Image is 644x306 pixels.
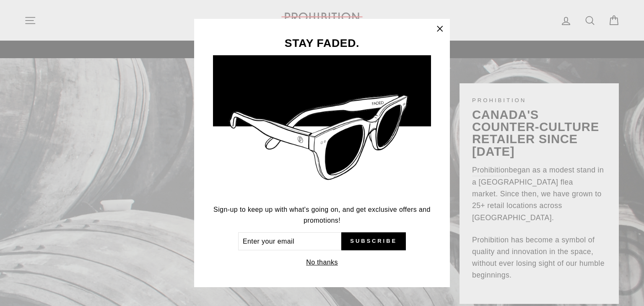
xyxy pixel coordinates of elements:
button: Subscribe [341,232,406,251]
h3: STAY FADED. [213,38,431,49]
p: Sign-up to keep up with what's going on, and get exclusive offers and promotions! [213,204,431,226]
input: Enter your email [238,232,341,251]
button: No thanks [304,257,340,268]
span: Subscribe [350,237,397,245]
